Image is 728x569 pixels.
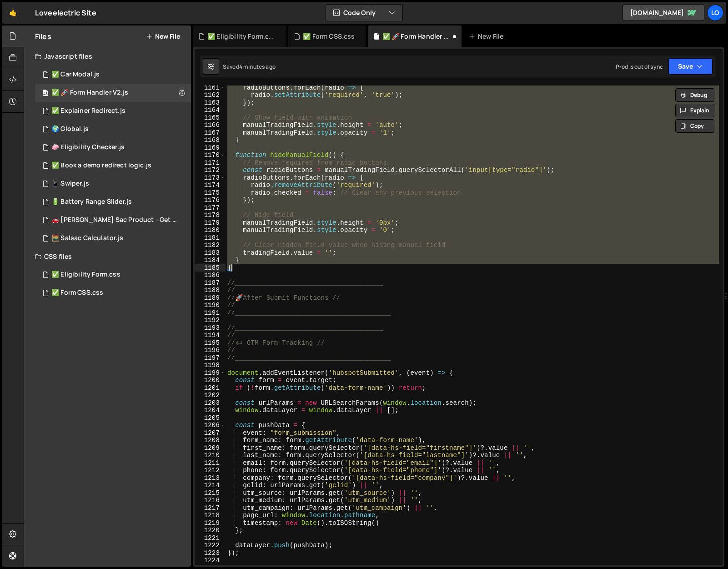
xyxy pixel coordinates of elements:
[195,257,226,264] div: 1184
[51,271,120,279] div: ✅ Eligibility Form.css
[195,549,226,557] div: 1223
[43,90,48,97] span: 48
[51,161,151,170] div: ✅ Book a demo redirect logic.js
[195,497,226,504] div: 1216
[195,227,226,234] div: 1180
[195,196,226,204] div: 1176
[195,557,226,564] div: 1224
[24,247,191,266] div: CSS files
[24,47,191,65] div: Javascript files
[195,339,226,347] div: 1195
[675,104,714,117] button: Explain
[195,294,226,302] div: 1189
[675,119,714,133] button: Copy
[195,414,226,422] div: 1205
[35,65,191,84] div: 8014/41995.js
[195,181,226,189] div: 1174
[239,63,276,70] div: 4 minutes ago
[195,482,226,489] div: 1214
[195,399,226,407] div: 1203
[35,175,191,193] div: 8014/34949.js
[195,309,226,317] div: 1191
[707,5,723,21] a: Lo
[195,211,226,219] div: 1178
[51,180,89,188] div: 📱 Swiper.js
[195,429,226,437] div: 1207
[195,534,226,542] div: 1221
[51,70,100,79] div: ✅ Car Modal.js
[195,422,226,429] div: 1206
[207,32,276,41] div: ✅ Eligibility Form.css
[195,264,226,272] div: 1185
[195,527,226,534] div: 1220
[35,229,191,247] div: 8014/28850.js
[195,512,226,519] div: 1218
[195,474,226,482] div: 1213
[195,114,226,122] div: 1165
[195,287,226,294] div: 1188
[195,144,226,152] div: 1169
[195,467,226,474] div: 1212
[195,452,226,459] div: 1210
[35,138,191,156] div: 8014/42657.js
[195,84,226,92] div: 1161
[195,377,226,384] div: 1200
[195,204,226,212] div: 1177
[35,193,191,211] div: 8014/34824.js
[195,129,226,137] div: 1167
[195,279,226,287] div: 1187
[195,504,226,512] div: 1217
[195,317,226,324] div: 1192
[35,102,191,120] div: 8014/41778.js
[195,166,226,174] div: 1172
[195,332,226,339] div: 1194
[2,2,24,24] a: 🤙
[223,63,276,70] div: Saved
[195,91,226,99] div: 1162
[195,242,226,249] div: 1182
[35,266,191,284] div: 8014/41354.css
[195,324,226,332] div: 1193
[195,392,226,399] div: 1202
[35,120,191,138] div: 8014/42769.js
[195,302,226,309] div: 1190
[51,143,125,151] div: 🧼 Eligibility Checker.js
[51,234,123,242] div: 🧮 Salsac Calculator.js
[675,88,714,102] button: Debug
[382,32,451,41] div: ✅ 🚀 Form Handler V2.js
[195,174,226,182] div: 1173
[35,156,191,175] div: 8014/41355.js
[195,219,226,227] div: 1179
[195,106,226,114] div: 1164
[616,63,663,70] div: Prod is out of sync
[35,284,191,302] div: 8014/41351.css
[195,99,226,107] div: 1163
[195,354,226,362] div: 1197
[326,5,402,21] button: Code Only
[35,84,191,102] div: 8014/42987.js
[195,362,226,369] div: 1198
[51,107,126,115] div: ✅ Explainer Redirect.js
[195,121,226,129] div: 1166
[668,58,713,75] button: Save
[51,289,103,297] div: ✅ Form CSS.css
[195,136,226,144] div: 1168
[146,33,180,40] button: New File
[195,459,226,467] div: 1211
[51,216,177,224] div: 🚗 [PERSON_NAME] Sac Product - Get started.js
[195,444,226,452] div: 1209
[469,32,507,41] div: New File
[195,249,226,257] div: 1183
[195,519,226,527] div: 1219
[195,272,226,279] div: 1186
[195,159,226,167] div: 1171
[51,198,132,206] div: 🔋 Battery Range Slider.js
[303,32,355,41] div: ✅ Form CSS.css
[195,151,226,159] div: 1170
[51,89,128,97] div: ✅ 🚀 Form Handler V2.js
[195,542,226,549] div: 1222
[195,407,226,414] div: 1204
[195,234,226,242] div: 1181
[195,369,226,377] div: 1199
